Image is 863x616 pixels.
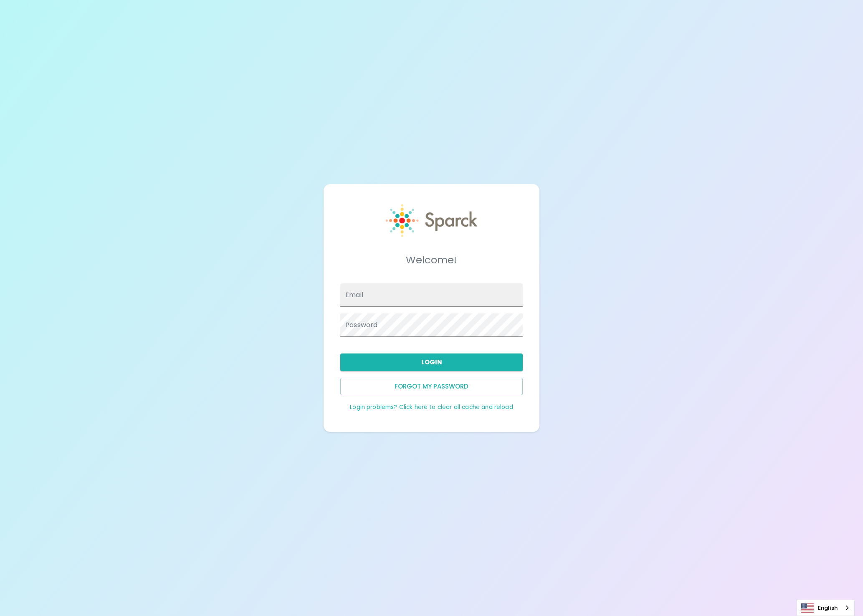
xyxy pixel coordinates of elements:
[340,378,523,395] button: Forgot my password
[340,353,523,371] button: Login
[797,600,855,616] div: Language
[350,403,513,411] a: Login problems? Click here to clear all cache and reload
[386,204,477,237] img: Sparck logo
[797,600,855,616] aside: Language selected: English
[340,253,523,267] h5: Welcome!
[797,600,854,616] a: English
